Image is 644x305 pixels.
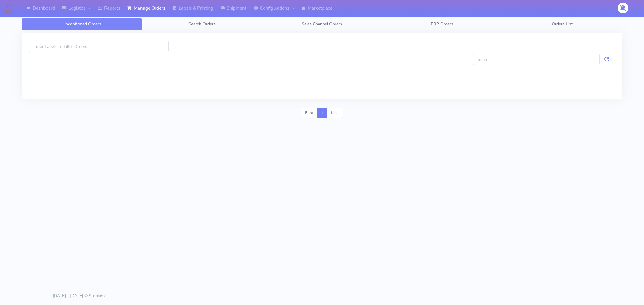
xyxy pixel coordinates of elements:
span: Orders List [552,21,573,27]
span: Unconfirmed Orders [62,21,101,27]
a: 1 [317,108,327,118]
span: ERP Orders [431,21,453,27]
input: Search [473,54,600,65]
span: Sales Channel Orders [302,21,342,27]
ul: Tabs [22,18,622,30]
span: Search Orders [188,21,216,27]
input: Enter Labels To Filter Orders [29,41,169,52]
